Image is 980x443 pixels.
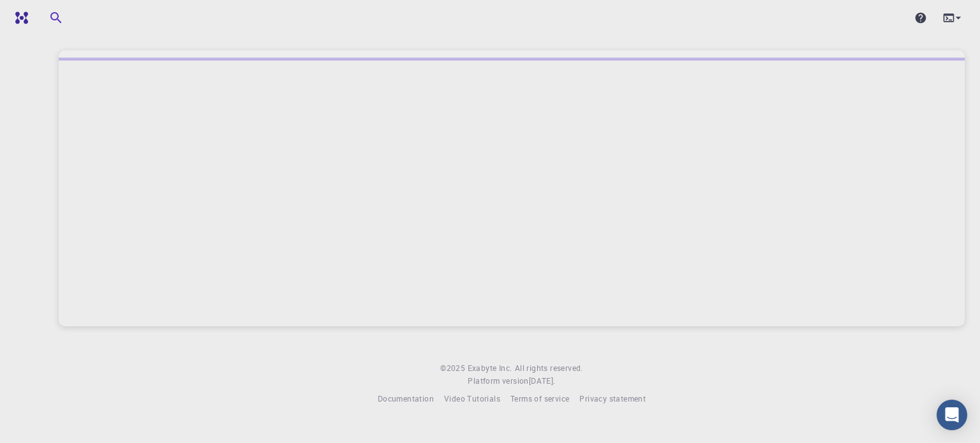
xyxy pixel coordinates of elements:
span: Video Tutorials [444,393,500,403]
span: [DATE] . [529,375,556,386]
div: Open Intercom Messenger [937,400,967,430]
a: [DATE]. [529,375,556,388]
span: All rights reserved. [515,362,583,375]
span: Platform version [468,375,528,388]
span: Terms of service [510,393,569,403]
a: Exabyte Inc. [468,362,512,375]
span: Privacy statement [579,393,646,403]
span: © 2025 [440,362,467,375]
img: logo [10,11,28,24]
a: Documentation [378,393,434,405]
a: Video Tutorials [444,393,500,405]
a: Terms of service [510,393,569,405]
span: Documentation [378,393,434,403]
a: Privacy statement [579,393,646,405]
span: Exabyte Inc. [468,363,512,373]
